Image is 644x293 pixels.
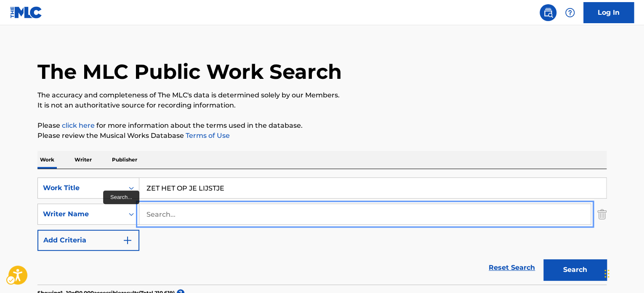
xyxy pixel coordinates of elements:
[37,100,607,110] p: It is not an authoritative source for recording information.
[543,259,607,280] button: Search
[72,151,94,169] p: Writer
[37,230,139,251] button: Add Criteria
[37,90,607,100] p: The accuracy and completeness of The MLC's data is determined solely by our Members.
[43,183,119,193] div: Work Title
[565,8,575,18] img: help
[484,258,539,277] a: Reset Search
[43,209,119,219] div: Writer Name
[62,121,95,129] a: Music industry terminology | mechanical licensing collective
[602,253,644,293] div: Chat Widget
[122,235,133,245] img: 9d2ae6d4665cec9f34b9.svg
[184,132,230,140] a: Terms of Use
[604,261,609,286] div: Drag
[10,6,43,19] img: MLC Logo
[139,178,606,198] input: Search...
[37,121,607,131] p: Please for more information about the terms used in the database.
[37,131,607,141] p: Please review the Musical Works Database
[124,178,139,198] div: On
[37,151,57,169] p: Work
[597,204,607,225] img: Delete Criterion
[543,8,553,18] img: search
[37,59,342,84] h1: The MLC Public Work Search
[109,151,140,169] p: Publisher
[602,253,644,293] iframe: Hubspot Iframe
[583,2,634,23] a: Log In
[139,204,591,224] input: Search...
[37,177,607,285] form: Search Form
